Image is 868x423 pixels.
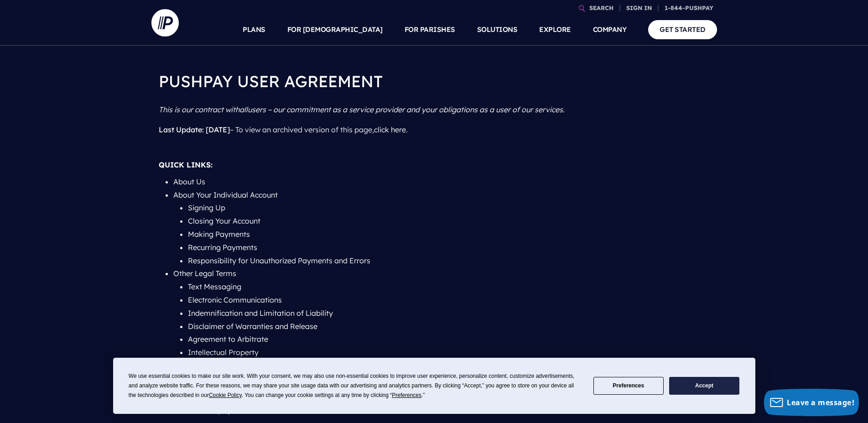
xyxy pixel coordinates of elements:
[188,295,282,304] a: Electronic Communications
[159,160,213,169] strong: QUICK LINKS:
[392,392,421,398] span: Preferences
[173,177,205,186] a: About Us
[188,203,225,212] a: Signing Up
[188,230,250,239] a: Making Payments
[159,64,710,99] h1: PUSHPAY USER AGREEMENT
[159,105,239,114] i: This is our contract with
[648,20,717,39] a: GET STARTED
[209,392,242,398] span: Cookie Policy
[188,348,259,357] a: Intellectual Property
[188,216,260,225] a: Closing Your Account
[787,397,854,407] span: Leave a message!
[239,105,248,114] i: all
[243,14,265,46] a: PLANS
[113,358,755,414] div: Cookie Consent Prompt
[188,308,333,318] a: Indemnification and Limitation of Liability
[287,14,383,46] a: FOR [DEMOGRAPHIC_DATA]
[405,14,455,46] a: FOR PARISHES
[188,256,370,265] a: Responsibility for Unauthorized Payments and Errors
[159,125,230,134] span: Last Update: [DATE]
[593,14,627,46] a: COMPANY
[539,14,571,46] a: EXPLORE
[764,389,859,416] button: Leave a message!
[173,269,236,278] a: Other Legal Terms
[374,125,406,134] a: click here
[188,322,317,331] a: Disclaimer of Warranties and Release
[188,334,268,344] a: Agreement to Arbitrate
[669,377,739,395] button: Accept
[188,282,241,291] a: Text Messaging
[477,14,518,46] a: SOLUTIONS
[159,120,710,140] p: – To view an archived version of this page, .
[188,243,257,252] a: Recurring Payments
[593,377,664,395] button: Preferences
[173,190,278,199] a: About Your Individual Account
[248,105,565,114] i: users – our commitment as a service provider and your obligations as a user of our services.
[129,371,582,400] div: We use essential cookies to make our site work. With your consent, we may also use non-essential ...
